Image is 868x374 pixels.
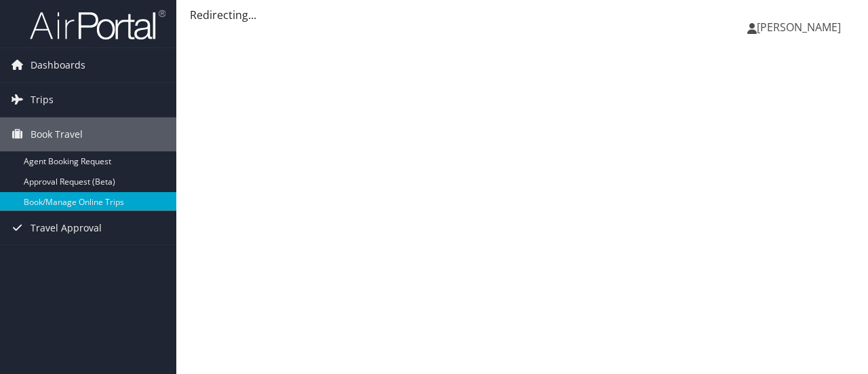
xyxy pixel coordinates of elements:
span: Dashboards [31,48,85,82]
span: Travel Approval [31,211,102,245]
a: [PERSON_NAME] [747,7,854,48]
span: [PERSON_NAME] [757,20,841,35]
span: Trips [31,83,54,117]
div: Redirecting... [190,7,854,23]
span: Book Travel [31,117,83,151]
img: airportal-logo.png [30,9,165,41]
